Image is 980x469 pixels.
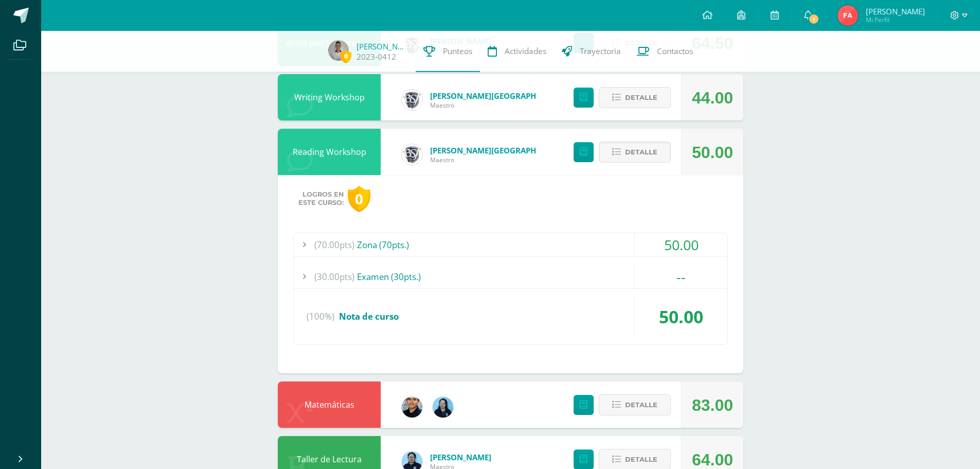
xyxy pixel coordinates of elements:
span: Actividades [505,46,546,57]
span: Trayectoria [580,46,621,57]
a: Contactos [629,31,701,72]
img: 118ee4e8e89fd28cfd44e91cd8d7a532.png [402,397,422,418]
span: Nota de curso [339,310,399,322]
div: 50.00 [692,129,733,176]
div: Matemáticas [278,381,381,428]
span: 1 [808,13,819,25]
span: (30.00pts) [314,265,354,288]
a: Actividades [480,31,554,72]
span: Contactos [657,46,693,57]
div: 0 [348,186,370,212]
span: Mi Perfil [866,15,925,24]
span: Detalle [625,395,657,414]
span: Maestro [430,155,554,164]
div: -- [635,265,727,288]
span: (70.00pts) [314,233,354,256]
img: ed95eabce992783372cd1b1830771598.png [433,397,453,418]
span: Detalle [625,143,657,162]
a: [PERSON_NAME] [430,452,491,462]
img: 16c3d0cd5e8cae4aecb86a0a5c6f5782.png [402,144,422,165]
a: Punteos [416,31,480,72]
div: 83.00 [692,382,733,428]
div: 44.00 [692,75,733,121]
img: 51a3f6bdb60fb4fa8c9bbb4959b1e63c.png [838,5,858,26]
span: Punteos [443,46,472,57]
img: 61bb738f5033f394797efd7be5446439.png [328,40,349,61]
button: Detalle [599,87,671,108]
span: 0 [340,50,351,63]
a: [PERSON_NAME][GEOGRAPHIC_DATA] [430,145,554,155]
div: 50.00 [635,297,727,336]
a: 2023-0412 [357,51,396,62]
img: 16c3d0cd5e8cae4aecb86a0a5c6f5782.png [402,90,422,110]
div: Examen (30pts.) [294,265,727,288]
button: Detalle [599,394,671,415]
div: 50.00 [635,233,727,256]
div: Reading Workshop [278,129,381,175]
a: Trayectoria [554,31,629,72]
span: Logros en este curso: [298,190,344,207]
span: Maestro [430,101,554,110]
a: [PERSON_NAME][GEOGRAPHIC_DATA] [430,91,554,101]
div: Writing Workshop [278,74,381,120]
button: Detalle [599,142,671,163]
div: Zona (70pts.) [294,233,727,256]
span: Detalle [625,450,657,469]
a: [PERSON_NAME] [357,41,408,51]
span: Detalle [625,88,657,107]
span: [PERSON_NAME] [866,6,925,16]
span: (100%) [307,297,334,336]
